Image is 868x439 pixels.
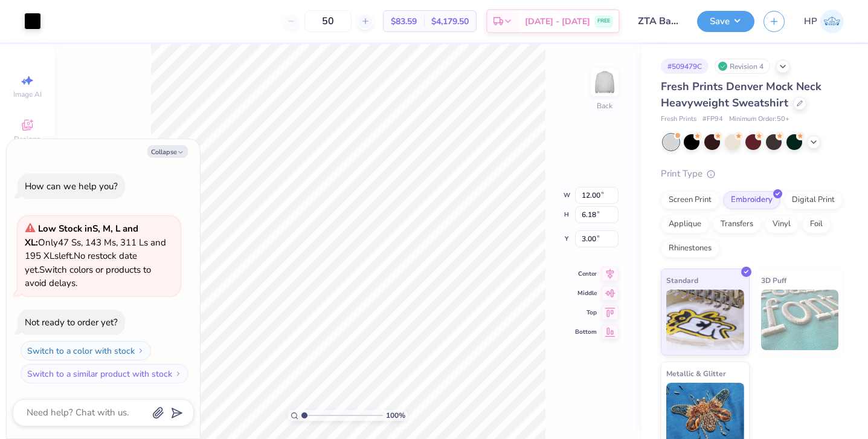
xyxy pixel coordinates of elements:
[25,223,166,289] span: Only 47 Ss, 143 Ms, 311 Ls and 195 XLs left. Switch colors or products to avoid delays.
[175,370,182,377] img: Switch to a similar product with stock
[525,15,590,28] span: [DATE] - [DATE]
[13,89,42,99] span: Image AI
[804,10,844,33] a: HP
[597,17,610,25] span: FREE
[431,15,469,28] span: $4,179.50
[729,114,789,125] span: Minimum Order: 50 +
[386,410,405,421] span: 100 %
[147,145,188,158] button: Collapse
[25,316,118,328] div: Not ready to order yet?
[21,364,188,383] button: Switch to a similar product with stock
[661,167,844,181] div: Print Type
[713,215,761,233] div: Transfers
[761,274,786,287] span: 3D Puff
[661,191,719,209] div: Screen Print
[575,328,597,336] span: Bottom
[597,100,612,111] div: Back
[14,134,40,144] span: Designs
[25,180,118,192] div: How can we help you?
[575,289,597,298] span: Middle
[666,290,744,350] img: Standard
[697,11,754,32] button: Save
[575,308,597,317] span: Top
[391,15,417,28] span: $83.59
[661,114,696,125] span: Fresh Prints
[25,250,137,276] span: No restock date yet.
[25,223,138,249] strong: Low Stock in S, M, L and XL :
[661,59,709,74] div: # 509479C
[666,367,726,380] span: Metallic & Glitter
[802,215,831,233] div: Foil
[661,79,821,110] span: Fresh Prints Denver Mock Neck Heavyweight Sweatshirt
[629,9,688,33] input: Untitled Design
[575,270,597,278] span: Center
[765,215,799,233] div: Vinyl
[702,114,723,125] span: # FP94
[804,15,817,28] span: HP
[723,191,780,209] div: Embroidery
[593,70,617,94] img: Back
[661,215,709,233] div: Applique
[137,347,144,354] img: Switch to a color with stock
[661,239,719,258] div: Rhinestones
[715,59,770,74] div: Revision 4
[820,10,844,33] img: Hannah Pettit
[21,341,151,360] button: Switch to a color with stock
[761,290,839,350] img: 3D Puff
[666,274,698,287] span: Standard
[784,191,843,209] div: Digital Print
[304,10,352,32] input: – –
